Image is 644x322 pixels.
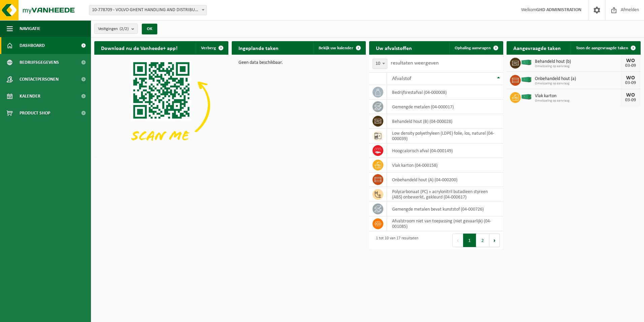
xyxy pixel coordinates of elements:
[20,54,59,71] span: Bedrijfsgegevens
[624,63,637,68] div: 03-09
[392,76,411,81] span: Afvalstof
[89,5,207,15] span: 10-778709 - VOLVO GHENT HANDLING AND DISTRIBUTION - DESTELDONK
[387,100,503,114] td: gemengde metalen (04-000017)
[20,88,40,105] span: Kalender
[142,24,157,34] button: OK
[387,114,503,129] td: behandeld hout (B) (04-000028)
[232,41,285,54] h2: Ingeplande taken
[624,75,637,81] div: WO
[387,158,503,172] td: vlak karton (04-000158)
[20,20,40,37] span: Navigatie
[387,143,503,158] td: hoogcalorisch afval (04-000149)
[94,55,228,156] img: Download de VHEPlus App
[98,24,129,34] span: Vestigingen
[387,187,503,202] td: polycarbonaat (PC) + acrylonitril butadieen styreen (ABS) onbewerkt, gekleurd (04-000617)
[369,41,419,54] h2: Uw afvalstoffen
[387,202,503,216] td: gemengde metalen bevat kunststof (04-000726)
[535,64,620,69] span: Omwisseling op aanvraag
[94,24,138,34] button: Vestigingen(2/2)
[521,94,532,100] img: HK-XC-40-GN-00
[624,92,637,98] div: WO
[571,41,640,55] a: Toon de aangevraagde taken
[535,76,620,82] span: Onbehandeld hout (a)
[521,59,532,65] img: HK-XC-40-GN-00
[3,307,112,322] iframe: chat widget
[452,234,463,247] button: Previous
[463,234,476,247] button: 1
[94,41,184,54] h2: Download nu de Vanheede+ app!
[521,77,532,83] img: HK-XC-40-GN-00
[489,234,500,247] button: Next
[387,85,503,100] td: bedrijfsrestafval (04-000008)
[535,59,620,64] span: Behandeld hout (b)
[20,71,59,88] span: Contactpersonen
[535,82,620,86] span: Omwisseling op aanvraag
[507,41,568,54] h2: Aangevraagde taken
[476,234,489,247] button: 2
[20,37,45,54] span: Dashboard
[535,99,620,103] span: Omwisseling op aanvraag
[196,41,228,55] button: Verberg
[387,172,503,187] td: onbehandeld hout (A) (04-000200)
[373,59,387,69] span: 10
[387,216,503,231] td: afvalstroom niet van toepassing (niet gevaarlijk) (04-001085)
[120,27,129,31] count: (2/2)
[387,129,503,143] td: low density polyethyleen (LDPE) folie, los, naturel (04-000039)
[201,46,216,50] span: Verberg
[313,41,365,55] a: Bekijk uw kalender
[238,60,359,65] p: Geen data beschikbaar.
[319,46,353,50] span: Bekijk uw kalender
[20,105,50,122] span: Product Shop
[624,98,637,103] div: 03-09
[535,93,620,99] span: Vlak karton
[624,58,637,63] div: WO
[373,233,418,248] div: 1 tot 10 van 17 resultaten
[373,59,387,69] span: 10
[449,41,503,55] a: Ophaling aanvragen
[576,46,628,50] span: Toon de aangevraagde taken
[391,60,439,66] label: resultaten weergeven
[455,46,491,50] span: Ophaling aanvragen
[89,5,206,15] span: 10-778709 - VOLVO GHENT HANDLING AND DISTRIBUTION - DESTELDONK
[536,7,581,12] strong: GHD ADMINISTRATION
[624,81,637,85] div: 03-09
